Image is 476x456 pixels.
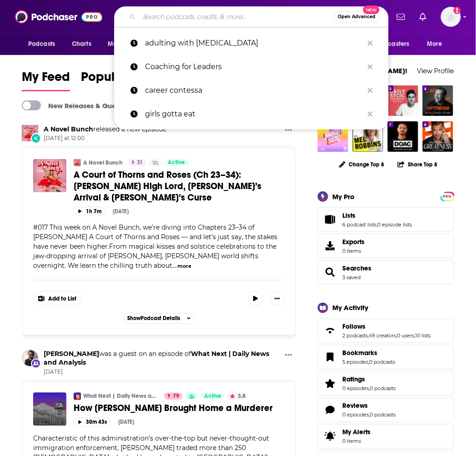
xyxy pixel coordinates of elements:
div: [DATE] [113,208,129,215]
span: Ratings [343,376,366,384]
a: Lists [321,213,339,226]
a: Exports [318,234,454,258]
img: A Bit of Optimism [423,85,453,116]
span: My Alerts [343,428,371,436]
span: How [PERSON_NAME] Brought Home a Murderer [74,403,273,414]
a: Follows [321,325,339,337]
button: open menu [101,35,152,53]
a: 79 [164,393,183,400]
span: , [396,333,397,339]
img: How Trump Brought Home a Murderer [33,393,66,426]
span: , [377,221,378,228]
button: 1h 7m [74,207,105,215]
span: Popular Feed [81,69,158,90]
span: , [368,333,369,339]
span: [DATE] at 12:00 [44,135,166,142]
img: A Court of Thorns and Roses (Ch 23–34): Feyre’s High Lord, Rhysand’s Arrival & Amarantha’s Curse [33,159,66,192]
a: A Novel Bunch [83,159,122,166]
button: open menu [360,35,423,53]
span: Add to List [48,296,76,302]
button: Show profile menu [441,7,461,27]
a: Popular Feed [81,69,158,91]
span: Active [204,392,221,401]
a: Searches [321,266,339,279]
span: Active [168,158,185,167]
a: adulting with [MEDICAL_DATA] [114,31,389,55]
span: Searches [343,264,372,272]
span: Follows [343,323,366,331]
div: Search podcasts, credits, & more... [114,6,389,27]
div: [DATE] [118,419,134,426]
a: What Next | Daily News and Analysis [83,393,158,400]
a: Ratings [321,377,339,390]
span: Bookmarks [343,349,378,357]
button: Share Top 8 [397,155,438,173]
a: New Releases & Guests Only [22,100,141,110]
div: New Appearance [31,359,41,369]
span: My Feed [22,69,70,90]
span: Exports [343,238,365,246]
span: Monitoring [108,38,140,50]
a: 3 saved [343,274,361,281]
span: Bookmarks [318,345,454,370]
img: Jonathan Blitzer [22,350,38,366]
img: The Bright Side [318,121,348,152]
button: Show More Button [281,350,296,361]
button: Open AdvancedNew [334,11,380,22]
p: girls gotta eat [145,102,363,126]
span: Ratings [318,371,454,396]
a: Coaching for Leaders [114,55,389,79]
span: More [427,38,443,50]
a: Podchaser - Follow, Share and Rate Podcasts [15,8,102,25]
a: Reviews [343,402,396,410]
a: Lists [343,211,412,220]
a: Reviews [321,404,339,416]
a: 0 episode lists [378,221,412,228]
svg: Add a profile image [454,7,461,14]
button: ShowPodcast Details [123,313,195,324]
a: 6 podcast lists [343,221,377,228]
a: 5 episodes [343,359,369,366]
a: The Mel Robbins Podcast [353,121,383,152]
button: open menu [22,35,67,53]
button: open menu [421,35,454,53]
span: Logged in as hmill [441,7,461,27]
a: The Diary Of A CEO with Steven Bartlett [388,121,418,152]
img: The School of Greatness [423,121,453,152]
button: 3.8 [227,393,248,400]
div: My Pro [333,192,355,201]
p: Coaching for Leaders [145,55,363,79]
button: more [178,262,192,270]
span: , [415,333,416,339]
img: The Daily Stoic [388,85,418,116]
a: 10 lists [416,333,431,339]
a: 0 users [397,333,415,339]
a: Charts [66,35,97,53]
span: Lists [318,207,454,232]
span: 31 [137,158,143,167]
span: 79 [173,392,179,401]
span: New [363,5,380,14]
span: [DATE] [44,369,281,376]
img: A Novel Bunch [22,125,38,141]
a: A Novel Bunch [74,159,81,166]
a: Bookmarks [321,351,339,364]
img: User Profile [441,7,461,27]
span: Reviews [318,398,454,422]
span: 0 items [343,248,365,254]
a: What Next | Daily News and Analysis [44,350,269,367]
span: , [369,359,370,366]
p: adulting with adhd [145,31,363,55]
a: 0 podcasts [370,386,396,392]
div: My Activity [333,304,369,312]
img: What Next | Daily News and Analysis [74,393,81,400]
button: 30m 43s [74,418,111,426]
